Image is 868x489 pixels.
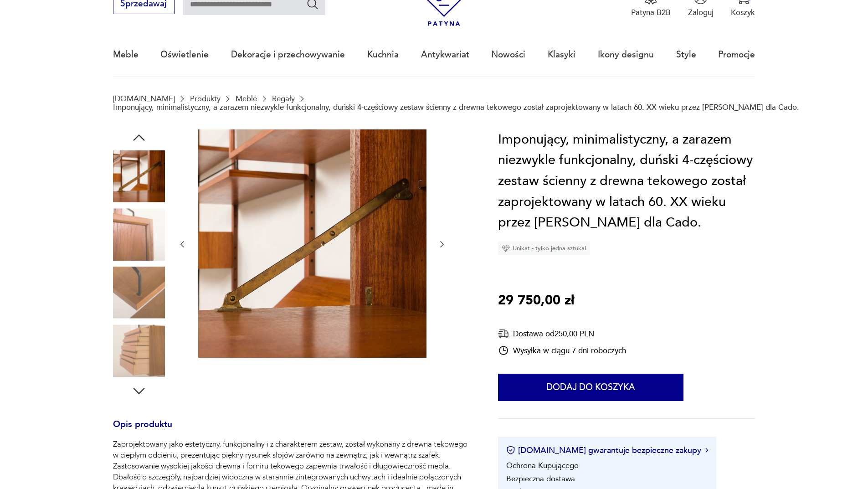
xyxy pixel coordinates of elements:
[113,267,165,319] img: Zdjęcie produktu Imponujący, minimalistyczny, a zarazem niezwykle funkcjonalny, duński 4-częściow...
[731,7,755,18] p: Koszyk
[631,7,671,18] p: Patyna B2B
[498,129,755,233] h1: Imponujący, minimalistyczny, a zarazem niezwykle funkcjonalny, duński 4-częściowy zestaw ścienny ...
[367,34,399,76] a: Kuchnia
[506,474,575,484] li: Bezpieczna dostawa
[198,129,426,358] img: Zdjęcie produktu Imponujący, minimalistyczny, a zarazem niezwykle funkcjonalny, duński 4-częściow...
[498,328,626,340] div: Dostawa od 250,00 PLN
[113,34,139,76] a: Meble
[421,34,469,76] a: Antykwariat
[160,34,209,76] a: Oświetlenie
[272,94,295,103] a: Regały
[113,324,165,376] img: Zdjęcie produktu Imponujący, minimalistyczny, a zarazem niezwykle funkcjonalny, duński 4-częściow...
[113,421,472,439] h3: Opis produktu
[190,94,221,103] a: Produkty
[676,34,696,76] a: Style
[598,34,654,76] a: Ikony designu
[491,34,525,76] a: Nowości
[113,94,175,103] a: [DOMAIN_NAME]
[236,94,257,103] a: Meble
[498,242,590,255] div: Unikat - tylko jedna sztuka!
[231,34,345,76] a: Dekoracje i przechowywanie
[705,448,708,453] img: Ikona strzałki w prawo
[506,445,708,456] button: [DOMAIN_NAME] gwarantuje bezpieczne zakupy
[502,244,510,252] img: Ikona diamentu
[718,34,755,76] a: Promocje
[498,290,574,311] p: 29 750,00 zł
[506,446,515,455] img: Ikona certyfikatu
[498,345,626,356] div: Wysyłka w ciągu 7 dni roboczych
[113,103,799,112] p: Imponujący, minimalistyczny, a zarazem niezwykle funkcjonalny, duński 4-częściowy zestaw ścienny ...
[506,460,579,471] li: Ochrona Kupującego
[113,1,175,8] a: Sprzedawaj
[113,208,165,260] img: Zdjęcie produktu Imponujący, minimalistyczny, a zarazem niezwykle funkcjonalny, duński 4-częściow...
[113,150,165,202] img: Zdjęcie produktu Imponujący, minimalistyczny, a zarazem niezwykle funkcjonalny, duński 4-częściow...
[548,34,575,76] a: Klasyki
[498,374,683,401] button: Dodaj do koszyka
[688,7,714,18] p: Zaloguj
[498,328,509,340] img: Ikona dostawy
